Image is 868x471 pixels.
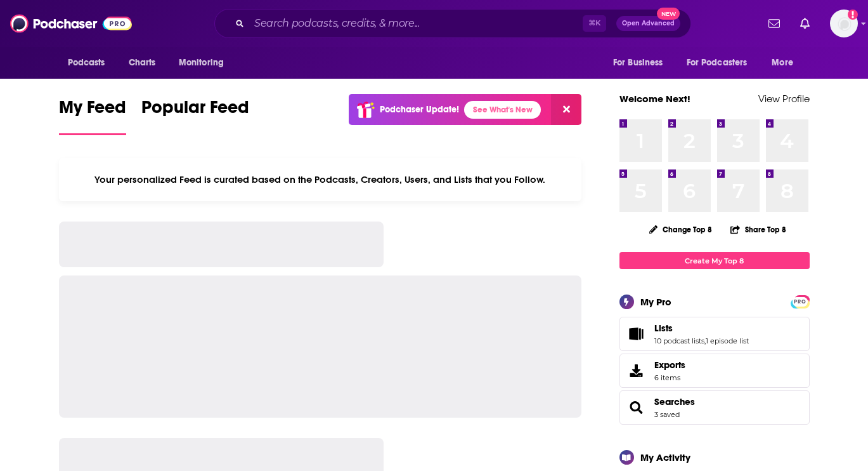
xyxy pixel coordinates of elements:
span: PRO [793,297,808,307]
span: Monitoring [179,54,224,72]
button: open menu [763,51,809,75]
img: User Profile [830,10,858,37]
span: Popular Feed [141,96,249,126]
a: My Feed [59,96,126,135]
div: My Activity [640,451,690,463]
button: open menu [604,51,679,75]
span: New [657,8,680,20]
a: Exports [619,354,810,388]
span: Exports [624,362,649,380]
a: Lists [624,325,649,343]
span: For Business [613,54,663,72]
a: View Profile [758,93,810,105]
button: open menu [59,51,122,75]
span: Searches [619,390,810,425]
div: Your personalized Feed is curated based on the Podcasts, Creators, Users, and Lists that you Follow. [59,158,582,201]
a: Lists [654,322,749,334]
a: Show notifications dropdown [763,13,785,34]
span: Podcasts [68,54,105,72]
a: PRO [793,296,808,306]
span: ⌘ K [583,15,606,32]
a: Create My Top 8 [619,252,810,269]
input: Search podcasts, credits, & more... [249,13,583,34]
span: For Podcasters [687,54,748,72]
p: Podchaser Update! [380,104,459,115]
button: Share Top 8 [730,217,787,242]
span: My Feed [59,96,126,126]
div: My Pro [640,296,671,308]
a: Searches [624,399,649,416]
a: Searches [654,396,695,408]
a: Popular Feed [141,96,249,135]
svg: Add a profile image [848,10,858,20]
img: Podchaser - Follow, Share and Rate Podcasts [10,11,132,36]
span: Open Advanced [622,20,675,27]
span: 6 items [654,373,685,382]
span: More [772,54,793,72]
button: open menu [170,51,240,75]
span: Logged in as systemsteam [830,10,858,37]
button: open menu [678,51,766,75]
a: 1 episode list [706,336,749,345]
a: See What's New [464,101,541,119]
span: Lists [654,322,673,334]
div: Search podcasts, credits, & more... [214,9,691,38]
span: Lists [619,317,810,351]
a: Welcome Next! [619,93,690,105]
a: Show notifications dropdown [795,13,815,34]
span: , [704,336,706,345]
button: Open AdvancedNew [616,16,680,31]
a: Charts [120,51,164,75]
span: Exports [654,359,685,371]
a: 3 saved [654,410,680,419]
button: Show profile menu [830,10,858,37]
span: Charts [129,54,156,72]
a: 10 podcast lists [654,336,704,345]
button: Change Top 8 [642,222,720,237]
